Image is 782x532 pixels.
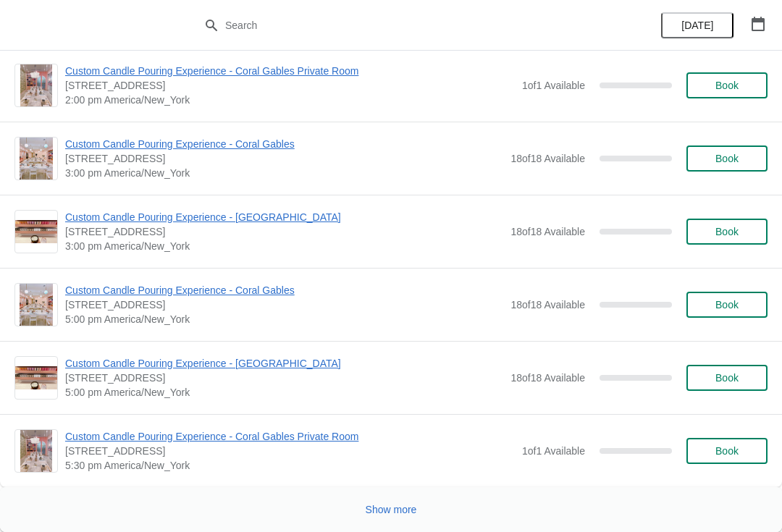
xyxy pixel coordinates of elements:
button: Book [686,292,768,318]
span: 18 of 18 Available [510,299,585,311]
button: [DATE] [661,12,733,38]
span: Custom Candle Pouring Experience - Coral Gables [65,137,503,151]
span: Show more [366,504,417,515]
span: [STREET_ADDRESS] [65,224,503,239]
button: Book [686,145,768,172]
img: Custom Candle Pouring Experience - Coral Gables Private Room | 154 Giralda Avenue, Coral Gables, ... [20,430,52,472]
span: 5:00 pm America/New_York [65,312,503,326]
span: Book [715,299,739,311]
button: Book [686,438,768,464]
img: Custom Candle Pouring Experience - Fort Lauderdale | 914 East Las Olas Boulevard, Fort Lauderdale... [15,366,57,390]
span: [STREET_ADDRESS] [65,297,503,312]
img: Custom Candle Pouring Experience - Fort Lauderdale | 914 East Las Olas Boulevard, Fort Lauderdale... [15,220,57,244]
span: 18 of 18 Available [510,372,585,384]
span: 1 of 1 Available [522,445,585,457]
span: 1 of 1 Available [522,80,585,91]
span: 18 of 18 Available [510,226,585,237]
button: Show more [360,497,423,523]
span: Book [715,226,739,237]
span: Book [715,372,739,384]
span: Book [715,80,739,91]
span: [STREET_ADDRESS] [65,78,515,93]
span: Custom Candle Pouring Experience - Coral Gables [65,283,503,297]
span: [DATE] [681,20,713,31]
span: 3:00 pm America/New_York [65,166,503,180]
button: Book [686,72,768,98]
input: Search [224,12,586,38]
span: 2:00 pm America/New_York [65,93,515,107]
span: Custom Candle Pouring Experience - [GEOGRAPHIC_DATA] [65,210,503,224]
span: 3:00 pm America/New_York [65,239,503,253]
span: [STREET_ADDRESS] [65,444,515,458]
span: [STREET_ADDRESS] [65,371,503,385]
img: Custom Candle Pouring Experience - Coral Gables Private Room | 154 Giralda Avenue, Coral Gables, ... [20,64,52,106]
span: Custom Candle Pouring Experience - Coral Gables Private Room [65,429,515,444]
span: Book [715,153,739,164]
button: Book [686,365,768,391]
img: Custom Candle Pouring Experience - Coral Gables | 154 Giralda Avenue, Coral Gables, FL, USA | 3:0... [20,138,54,180]
button: Book [686,219,768,245]
span: 5:00 pm America/New_York [65,385,503,400]
span: [STREET_ADDRESS] [65,151,503,166]
img: Custom Candle Pouring Experience - Coral Gables | 154 Giralda Avenue, Coral Gables, FL, USA | 5:0... [20,284,54,326]
span: 18 of 18 Available [510,153,585,164]
span: Book [715,445,739,457]
span: 5:30 pm America/New_York [65,458,515,473]
span: Custom Candle Pouring Experience - [GEOGRAPHIC_DATA] [65,356,503,371]
span: Custom Candle Pouring Experience - Coral Gables Private Room [65,64,515,78]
